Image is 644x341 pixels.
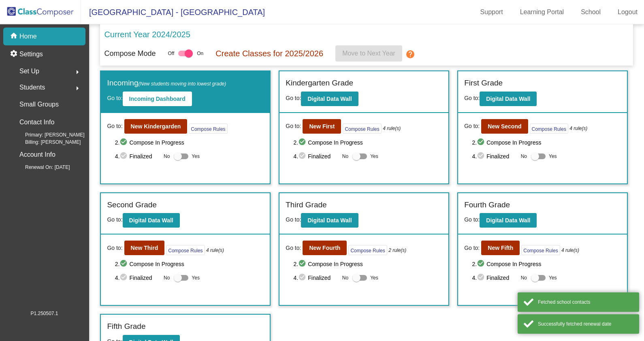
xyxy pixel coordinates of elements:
a: Learning Portal [514,6,571,19]
label: Fifth Grade [107,321,145,332]
button: New Fourth [303,241,347,255]
p: Small Groups [19,99,59,110]
button: New Kindergarden [124,119,188,134]
span: No [164,274,170,281]
span: 2. Compose In Progress [472,138,621,147]
mat-icon: arrow_right [73,67,82,77]
span: Go to: [107,244,122,252]
label: Third Grade [286,199,326,211]
button: Digital Data Wall [301,213,358,228]
span: 4. Finalized [115,151,160,161]
i: 4 rule(s) [569,125,587,132]
button: Compose Rules [166,245,205,255]
span: [GEOGRAPHIC_DATA] - [GEOGRAPHIC_DATA] [81,6,265,19]
button: Compose Rules [189,124,227,134]
mat-icon: home [10,32,19,41]
span: Yes [549,151,557,161]
span: Off [168,50,174,57]
b: New Fifth [488,245,513,251]
span: Go to: [464,216,480,223]
b: New Kindergarden [131,123,181,130]
span: (New students moving into lowest grade) [139,81,226,87]
span: 2. Compose In Progress [294,259,443,269]
p: Home [19,32,37,41]
i: 4 rule(s) [561,247,579,254]
mat-icon: check_circle [119,138,129,147]
span: No [164,153,170,160]
label: Incoming [107,77,226,89]
span: On [197,50,203,57]
span: Billing: [PERSON_NAME] [12,139,81,146]
span: Go to: [107,95,122,101]
p: Settings [19,49,43,59]
span: 4. Finalized [472,151,516,161]
span: Go to: [286,122,301,130]
span: Go to: [107,122,122,130]
button: New First [303,119,341,134]
span: Yes [192,151,200,161]
b: New Second [488,123,521,130]
mat-icon: help [405,49,415,59]
p: Contact Info [19,117,54,128]
span: 2. Compose In Progress [115,138,264,147]
span: Go to: [464,95,480,101]
button: Compose Rules [343,124,381,134]
mat-icon: check_circle [477,138,486,147]
span: Yes [370,273,378,283]
div: Fetched school contacts [538,298,633,306]
mat-icon: check_circle [119,259,129,269]
button: New Second [481,119,528,134]
span: 2. Compose In Progress [472,259,621,269]
span: 4. Finalized [472,273,516,283]
span: No [521,274,527,281]
i: 4 rule(s) [206,247,224,254]
label: Second Grade [107,199,157,211]
span: Go to: [286,95,301,101]
mat-icon: check_circle [119,151,129,161]
mat-icon: settings [10,49,19,59]
p: Account Info [19,149,55,160]
span: Go to: [464,244,480,252]
span: 4. Finalized [294,273,338,283]
span: No [342,274,348,281]
span: No [521,153,527,160]
p: Compose Mode [104,48,156,59]
span: 2. Compose In Progress [115,259,264,269]
b: New First [309,123,335,130]
span: Yes [370,151,378,161]
label: Fourth Grade [464,199,510,211]
mat-icon: check_circle [298,273,308,283]
span: Yes [192,273,200,283]
button: New Fifth [481,241,520,255]
a: School [574,6,607,19]
b: Digital Data Wall [486,217,530,224]
span: Go to: [286,216,301,223]
mat-icon: check_circle [477,151,486,161]
button: New Third [124,241,165,255]
button: Digital Data Wall [480,213,537,228]
span: Go to: [464,122,480,130]
mat-icon: check_circle [298,138,308,147]
b: Digital Data Wall [486,96,530,102]
b: New Third [131,245,158,251]
mat-icon: check_circle [119,273,129,283]
mat-icon: check_circle [477,259,486,269]
b: Digital Data Wall [129,217,173,224]
p: Create Classes for 2025/2026 [215,47,323,60]
button: Digital Data Wall [301,92,358,106]
b: Digital Data Wall [307,217,352,224]
p: Current Year 2024/2025 [104,28,190,40]
button: Digital Data Wall [480,92,537,106]
span: Go to: [286,244,301,252]
span: Primary: [PERSON_NAME] [12,131,85,139]
button: Move to Next Year [335,45,402,62]
button: Compose Rules [530,124,568,134]
a: Support [474,6,510,19]
span: Renewal On: [DATE] [12,164,70,171]
label: First Grade [464,77,503,89]
a: Logout [611,6,644,19]
mat-icon: check_circle [298,259,308,269]
b: New Fourth [309,245,340,251]
span: Set Up [19,66,39,77]
i: 2 rule(s) [388,247,406,254]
